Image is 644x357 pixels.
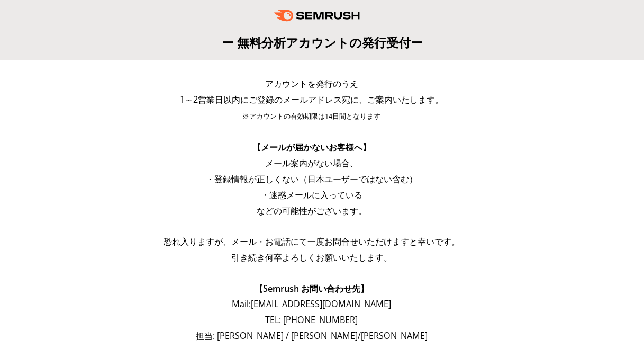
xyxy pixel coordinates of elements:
[265,78,358,90] span: アカウントを発行のうえ
[242,112,380,121] span: ※アカウントの有効期限は14日間となります
[164,236,460,247] span: 恐れ入りますが、メール・お電話にて一度お問合せいただけますと幸いです。
[222,34,423,51] span: ー 無料分析アカウントの発行受付ー
[231,252,392,263] span: 引き続き何卒よろしくお願いいたします。
[232,298,391,310] span: Mail: [EMAIL_ADDRESS][DOMAIN_NAME]
[257,205,367,217] span: などの可能性がございます。
[265,157,358,169] span: メール案内がない場合、
[252,141,371,153] span: 【メールが届かないお客様へ】
[261,189,362,201] span: ・迷惑メールに入っている
[265,314,358,326] span: TEL: [PHONE_NUMBER]
[206,173,418,185] span: ・登録情報が正しくない（日本ユーザーではない含む）
[196,330,428,342] span: 担当: [PERSON_NAME] / [PERSON_NAME]/[PERSON_NAME]
[255,283,369,294] span: 【Semrush お問い合わせ先】
[180,94,443,105] span: 1～2営業日以内にご登録のメールアドレス宛に、ご案内いたします。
